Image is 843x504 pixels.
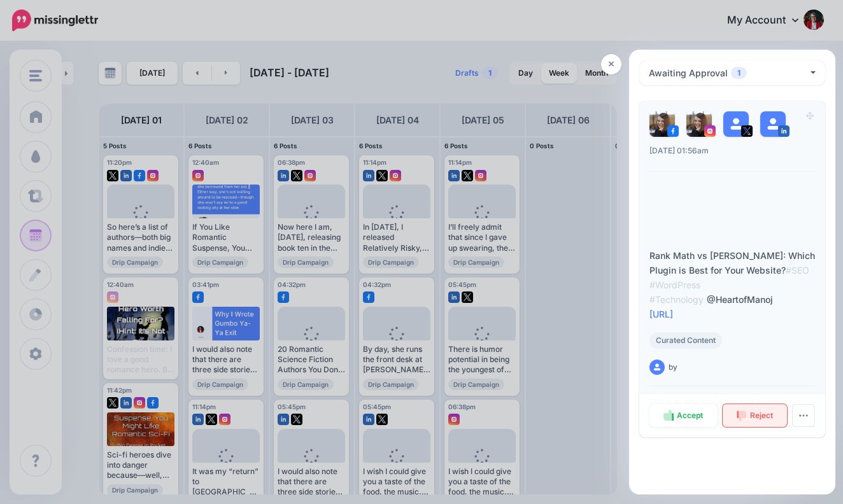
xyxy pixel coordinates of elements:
img: user_default_image.png [723,111,749,137]
img: user_default_image.png [760,111,786,137]
span: #SEO [786,265,809,276]
a: Reject [723,404,788,427]
span: Curated Content [649,332,722,349]
img: 312092693_141646471941436_4531409903752221137_n-bsa135089.jpg [686,111,712,137]
a: [URL] [649,309,673,319]
img: 250822597_561618321794201_6841012283684770267_n-bsa135088.jpg [649,111,675,137]
img: thumbs-up-green.png [663,409,674,421]
img: linkedin-square.png [778,125,790,137]
a: Accept [649,404,718,427]
span: Reject [750,412,773,419]
div: This is an auto-scheduled post (based on your ). If you don't do anything, this post will be sent... [649,386,815,427]
img: instagram-square.png [704,125,716,137]
span: #Technology [649,294,704,305]
span: by [669,363,677,371]
div: Awaiting Approval [649,66,747,81]
img: thumbs-down-red.png [737,410,747,422]
img: user_default_image.png [649,360,665,375]
button: Awaiting Approval1 [639,60,825,85]
div: Rank Math vs [PERSON_NAME]: Which Plugin is Best for Your Website? @HeartofManoj [649,248,815,321]
span: Accept [677,412,703,419]
span: 1 [731,67,747,79]
img: twitter-square.png [741,125,753,137]
span: [DATE] 01:56am [649,146,709,155]
img: facebook-square.png [667,125,679,137]
span: #WordPress [649,279,700,290]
